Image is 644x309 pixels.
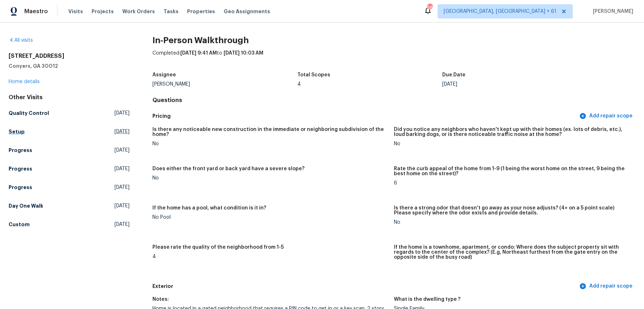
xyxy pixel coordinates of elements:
[9,162,130,175] a: Progress[DATE]
[152,112,578,120] h5: Pricing
[152,72,176,77] h5: Assignee
[152,141,388,146] div: No
[578,110,635,123] button: Add repair scope
[394,166,630,176] h5: Rate the curb appeal of the home from 1-9 (1 being the worst home on the street, 9 being the best...
[442,82,587,87] div: [DATE]
[152,166,304,171] h5: Does either the front yard or back yard have a severe slope?
[9,110,49,117] h5: Quality Control
[9,147,32,154] h5: Progress
[152,50,635,68] div: Completed: to
[114,128,130,135] span: [DATE]
[152,127,388,137] h5: Is there any noticeable new construction in the immediate or neighboring subdivision of the home?
[152,206,266,211] h5: If the home has a pool, what condition is it in?
[187,8,215,15] span: Properties
[122,8,155,15] span: Work Orders
[444,8,556,15] span: [GEOGRAPHIC_DATA], [GEOGRAPHIC_DATA] + 61
[9,184,32,191] h5: Progress
[581,282,633,291] span: Add repair scope
[297,72,330,77] h5: Total Scopes
[581,112,633,121] span: Add repair scope
[9,128,25,135] h5: Setup
[152,297,169,302] h5: Notes:
[152,254,388,259] div: 4
[9,38,33,43] a: All visits
[152,37,635,44] h2: In-Person Walkthrough
[114,202,130,209] span: [DATE]
[394,141,630,146] div: No
[9,52,130,60] h2: [STREET_ADDRESS]
[427,4,432,11] div: 682
[394,127,630,137] h5: Did you notice any neighbors who haven't kept up with their homes (ex. lots of debris, etc.), lou...
[152,82,297,87] div: [PERSON_NAME]
[9,199,130,212] a: Day One Walk[DATE]
[590,8,633,15] span: [PERSON_NAME]
[114,147,130,154] span: [DATE]
[92,8,114,15] span: Projects
[9,181,130,194] a: Progress[DATE]
[394,297,460,302] h5: What is the dwelling type ?
[442,72,465,77] h5: Due Date
[24,8,48,15] span: Maestro
[9,62,130,70] h5: Conyers, GA 30012
[114,110,130,117] span: [DATE]
[152,176,388,181] div: No
[114,184,130,191] span: [DATE]
[394,206,630,216] h5: Is there a strong odor that doesn't go away as your nose adjusts? (4+ on a 5 point scale) Please ...
[578,280,635,293] button: Add repair scope
[394,181,630,186] div: 6
[114,165,130,172] span: [DATE]
[9,94,130,101] div: Other Visits
[152,97,635,104] h4: Questions
[9,218,130,231] a: Custom[DATE]
[224,8,270,15] span: Geo Assignments
[394,220,630,225] div: No
[9,221,30,228] h5: Custom
[152,215,388,220] div: No Pool
[180,51,217,56] span: [DATE] 9:41 AM
[394,245,630,260] h5: If the home is a townhome, apartment, or condo: Where does the subject property sit with regards ...
[152,283,578,290] h5: Exterior
[9,202,43,209] h5: Day One Walk
[164,9,179,14] span: Tasks
[114,221,130,228] span: [DATE]
[224,51,263,56] span: [DATE] 10:03 AM
[9,79,40,84] a: Home details
[9,144,130,157] a: Progress[DATE]
[9,165,32,172] h5: Progress
[297,82,442,87] div: 4
[9,125,130,138] a: Setup[DATE]
[9,107,130,120] a: Quality Control[DATE]
[68,8,83,15] span: Visits
[152,245,284,250] h5: Please rate the quality of the neighborhood from 1-5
